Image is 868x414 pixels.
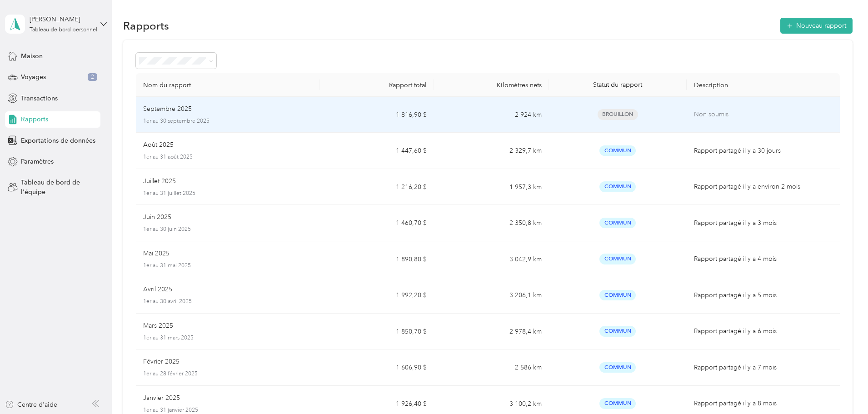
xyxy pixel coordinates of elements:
font: 3 206,1 km [509,291,542,299]
font: Commun [604,183,631,190]
button: Nouveau rapport [780,18,853,34]
font: 1 816,90 $ [396,111,427,119]
font: Rapport partagé il y a 6 mois [694,327,777,335]
td: 1 460,70 $ [319,205,434,241]
td: 2 924 km [434,97,549,133]
font: [PERSON_NAME] [30,15,80,23]
font: Nouveau rapport [796,22,846,30]
font: 1 957,3 km [509,183,542,191]
font: 1er au 30 avril 2025 [143,298,192,305]
th: Nom du rapport [136,73,319,97]
button: Centre d'aide [5,400,57,409]
font: 2 978,4 km [509,328,542,335]
font: 1er au 30 juin 2025 [143,226,191,233]
font: Rapport partagé il y a 8 mois [694,399,777,407]
font: Juin 2025 [143,213,171,221]
font: Commun [604,219,631,226]
font: Description [694,81,728,89]
font: 2 [91,74,94,80]
font: Rapport partagé il y a 7 mois [694,364,777,371]
td: 1 447,60 $ [319,133,434,169]
font: Août 2025 [143,141,174,149]
td: 1 816,90 $ [319,97,434,133]
font: 1 606,90 $ [396,364,427,371]
font: Kilomètres nets [497,81,542,89]
font: 1er au 30 septembre 2025 [143,118,210,125]
font: Commun [604,364,631,370]
td: 2 586 km [434,349,549,386]
font: 1er au 31 mars 2025 [143,334,194,341]
font: Exportations de données [21,137,95,145]
font: Septembre 2025 [143,105,192,113]
td: 1 992,20 $ [319,277,434,314]
font: 2 924 km [515,111,542,119]
font: Avril 2025 [143,285,172,293]
td: 2 329,7 km [434,133,549,169]
font: Rapport partagé il y a environ 2 mois [694,183,800,190]
td: 1 850,70 $ [319,314,434,350]
font: Commun [604,255,631,262]
font: Commun [604,147,631,154]
td: 3 206,1 km [434,277,549,314]
font: 3 100,2 km [509,400,542,408]
font: Rapports [123,19,169,32]
font: Non soumis [694,110,728,118]
font: Brouillon [602,111,633,117]
font: Juillet 2025 [143,177,176,185]
font: 2 329,7 km [509,147,542,155]
font: 1 460,70 $ [396,219,427,227]
font: Paramètres [21,158,54,165]
font: Rapport partagé il y a 5 mois [694,291,777,299]
font: 1er au 31 janvier 2025 [143,407,198,414]
font: Rapport partagé il y a 4 mois [694,255,777,263]
font: Rapport partagé il y a 3 mois [694,219,777,227]
font: Statut du rapport [593,81,642,89]
font: Janvier 2025 [143,394,180,402]
font: Rapport partagé il y a 30 jours [694,147,781,155]
font: 2 586 km [515,364,542,371]
td: 2 350,8 km [434,205,549,241]
font: 1er au 28 février 2025 [143,370,198,377]
font: Nom du rapport [143,81,191,89]
font: 3 042,9 km [509,255,542,263]
font: Commun [604,400,631,406]
font: Commun [604,292,631,298]
font: Centre d'aide [17,401,57,409]
td: 1 216,20 $ [319,169,434,205]
td: 2 978,4 km [434,314,549,350]
td: 1 957,3 km [434,169,549,205]
font: 1er au 31 août 2025 [143,154,193,160]
font: Transactions [21,95,58,102]
font: 1 216,20 $ [396,183,427,191]
td: 1 890,80 $ [319,241,434,278]
font: 1er au 31 juillet 2025 [143,190,195,197]
font: Tableau de bord de l'équipe [21,179,80,196]
font: 2 350,8 km [509,219,542,227]
font: Commun [604,328,631,334]
font: 1er au 31 mai 2025 [143,262,191,269]
font: Mai 2025 [143,249,170,257]
th: Rapport total [319,73,434,97]
font: Tableau de bord personnel [30,26,97,33]
font: 1 992,20 $ [396,291,427,299]
font: 1 447,60 $ [396,147,427,155]
font: Maison [21,52,43,60]
font: 1 926,40 $ [396,400,427,408]
font: Rapports [21,115,48,123]
iframe: Cadre de bouton de discussion Everlance-gr [817,363,868,414]
font: 1 850,70 $ [396,328,427,335]
td: 3 042,9 km [434,241,549,278]
font: Rapport total [389,81,427,89]
td: 1 606,90 $ [319,349,434,386]
font: Février 2025 [143,358,180,365]
font: Mars 2025 [143,322,173,329]
font: Voyages [21,73,46,81]
th: Kilomètres nets [434,73,549,97]
font: 1 890,80 $ [396,255,427,263]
